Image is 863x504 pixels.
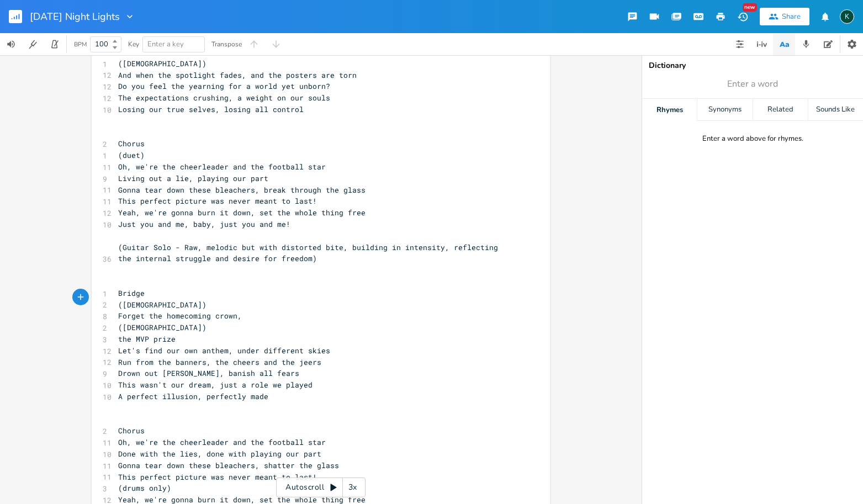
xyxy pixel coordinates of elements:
span: Drown out [PERSON_NAME], banish all fears [118,368,299,378]
span: Let's find our own anthem, under different skies [118,346,330,356]
span: Forget the homecoming crown, [118,311,242,321]
span: ([DEMOGRAPHIC_DATA]) [118,322,207,332]
span: Enter a key [147,39,184,49]
span: This perfect picture was never meant to last! [118,472,317,482]
span: This perfect picture was never meant to last! [118,196,317,206]
div: Transpose [211,41,242,47]
span: (duet) [118,150,145,160]
span: A perfect illusion, perfectly made [118,391,268,401]
span: Yeah, we're gonna burn it down, set the whole thing free [118,208,366,217]
div: Enter a word above for rhymes. [702,134,803,144]
span: Living out a lie, playing our part [118,173,268,183]
div: New [743,3,757,12]
span: [DATE] Night Lights [30,12,120,22]
span: Chorus [118,139,145,148]
span: ([DEMOGRAPHIC_DATA]) [118,59,207,68]
div: Rhymes [642,99,697,121]
span: Bridge [118,288,145,298]
div: Sounds Like [808,99,863,121]
button: New [732,7,754,26]
div: Share [782,12,801,22]
div: BPM [74,41,87,47]
span: Gonna tear down these bleachers, shatter the glass [118,460,339,470]
span: Gonna tear down these bleachers, break through the glass [118,185,366,195]
span: the MVP prize [118,334,176,344]
span: Do you feel the yearning for a world yet unborn? [118,81,330,91]
div: Autoscroll [276,478,366,497]
span: ([DEMOGRAPHIC_DATA]) [118,300,207,310]
span: Enter a word [727,78,778,91]
span: This wasn't our dream, just a role we played [118,380,313,390]
div: Dictionary [649,62,856,70]
span: Losing our true selves, losing all control [118,104,304,114]
span: Oh, we're the cheerleader and the football star [118,437,326,447]
span: Done with the lies, done with playing our part [118,449,321,459]
button: K [840,4,854,29]
span: Chorus [118,426,145,436]
div: Key [128,41,139,47]
span: (Guitar Solo - Raw, melodic but with distorted bite, building in intensity, reflecting the intern... [118,242,502,264]
div: Koval [840,9,854,24]
span: And when the spotlight fades, and the posters are torn [118,70,357,80]
div: Synonyms [697,99,752,121]
button: Share [760,8,809,25]
span: Oh, we're the cheerleader and the football star [118,162,326,172]
div: Related [753,99,808,121]
span: Just you and me, baby, just you and me! [118,219,290,229]
span: Run from the banners, the cheers and the jeers [118,357,321,367]
div: 3x [343,478,363,497]
span: The expectations crushing, a weight on our souls [118,93,330,103]
span: (drums only) [118,483,171,493]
